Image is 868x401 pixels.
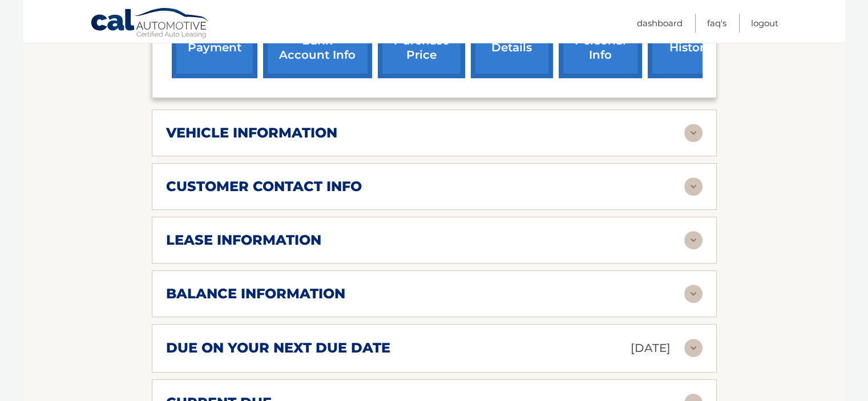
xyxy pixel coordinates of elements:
img: accordion-rest.svg [684,339,703,357]
img: accordion-rest.svg [684,124,703,142]
a: Logout [751,14,778,33]
h2: vehicle information [166,124,337,141]
p: [DATE] [631,338,671,358]
img: accordion-rest.svg [684,177,703,196]
h2: due on your next due date [166,339,390,357]
img: accordion-rest.svg [684,285,703,303]
a: Cal Automotive [90,7,210,40]
a: FAQ's [707,14,726,33]
a: Dashboard [637,14,683,33]
h2: balance information [166,285,345,302]
h2: lease information [166,232,321,249]
img: accordion-rest.svg [684,231,703,249]
h2: customer contact info [166,178,362,195]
